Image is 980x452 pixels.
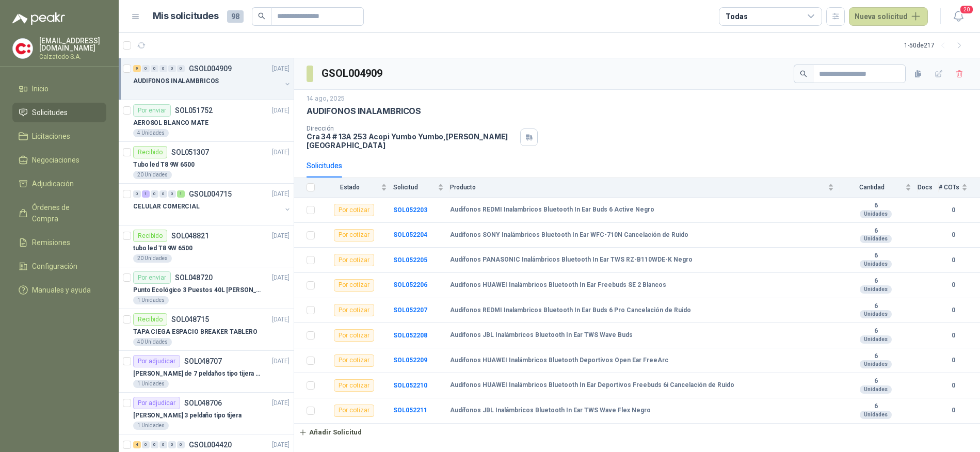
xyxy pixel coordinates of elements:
p: Punto Ecológico 3 Puestos 40L [PERSON_NAME] Negro Verde Con Tapa [133,285,262,295]
th: Cantidad [840,177,918,198]
b: Audifonos HUAWEI Inalámbricos Bluetooth Deportivos Open Ear FreeArc [450,357,668,365]
div: Solicitudes [307,160,342,171]
span: Cantidad [840,184,903,191]
a: SOL052204 [393,231,427,238]
div: 1 - 50 de 217 [904,37,968,54]
b: Audifonos REDMI Inalambricos Bluetooth In Ear Buds 6 Pro Cancelación de Ruido [450,306,691,315]
span: Licitaciones [32,131,70,142]
div: 4 Unidades [133,129,169,137]
b: 6 [840,202,911,210]
b: Audífonos JBL Inalámbricos Bluetooth In Ear TWS Wave Buds [450,331,633,340]
a: Solicitudes [12,103,106,122]
p: SOL048720 [175,274,213,281]
p: AEROSOL BLANCO MATE [133,118,208,128]
th: # COTs [939,177,980,198]
b: 6 [840,352,911,361]
p: [EMAIL_ADDRESS][DOMAIN_NAME] [39,37,106,52]
a: 9 0 0 0 0 0 GSOL004909[DATE] AUDIFONOS INALAMBRICOS [133,62,292,95]
b: Audifonos HUAWEI Inalámbricos Bluetooth In Ear Deportivos Freebuds 6i Cancelación de Ruido [450,381,734,390]
a: Por adjudicarSOL048707[DATE] [PERSON_NAME] de 7 peldaños tipo tijera 50cm (En apertura) para que ... [119,351,294,393]
p: GSOL004715 [189,190,232,198]
p: [DATE] [272,357,290,366]
b: SOL052208 [393,332,427,339]
p: TAPA CIEGA ESPACIO BREAKER TABLERO [133,327,258,337]
span: Configuración [32,261,77,272]
div: Por cotizar [334,229,374,241]
p: GSOL004420 [189,441,232,448]
span: search [258,12,265,20]
p: [DATE] [272,64,290,74]
span: 20 [959,5,974,14]
b: 0 [939,305,968,315]
span: Manuales y ayuda [32,284,91,296]
a: Órdenes de Compra [12,198,106,229]
b: 0 [939,331,968,341]
div: 1 [142,190,150,198]
div: Unidades [860,285,892,294]
div: 0 [168,190,176,198]
div: Por cotizar [334,379,374,392]
div: Unidades [860,310,892,318]
img: Logo peakr [12,12,65,25]
th: Solicitud [393,177,450,198]
a: SOL052211 [393,407,427,414]
span: Solicitudes [32,107,68,118]
div: Recibido [133,146,167,158]
p: Tubo led T8 9W 6500 [133,160,195,170]
div: Unidades [860,411,892,419]
div: 0 [177,441,185,448]
p: [PERSON_NAME] 3 peldaño tipo tijera [133,411,242,421]
div: Unidades [860,385,892,394]
div: Por cotizar [334,405,374,417]
a: Manuales y ayuda [12,280,106,300]
b: SOL052210 [393,382,427,389]
div: 0 [159,65,167,72]
a: SOL052206 [393,281,427,288]
b: Audífonos JBL Inalámbricos Bluetooth In Ear TWS Wave Flex Negro [450,407,651,415]
th: Producto [450,177,840,198]
b: 6 [840,302,911,311]
a: Adjudicación [12,174,106,193]
p: SOL048706 [184,399,222,407]
b: 0 [939,381,968,391]
div: 0 [168,65,176,72]
span: 98 [227,10,244,23]
span: Adjudicación [32,178,74,189]
a: Remisiones [12,233,106,252]
b: Audífonos SONY Inalámbricos Bluetooth In Ear WFC-710N Cancelación de Ruido [450,231,688,239]
span: Remisiones [32,237,70,248]
button: 20 [949,7,968,26]
p: AUDIFONOS INALAMBRICOS [133,76,219,86]
a: RecibidoSOL048715[DATE] TAPA CIEGA ESPACIO BREAKER TABLERO40 Unidades [119,309,294,351]
b: 0 [939,280,968,290]
button: Nueva solicitud [849,7,928,26]
p: [DATE] [272,148,290,157]
div: Por enviar [133,104,171,117]
th: Estado [321,177,393,198]
div: Por adjudicar [133,397,180,409]
span: Inicio [32,83,49,94]
a: Inicio [12,79,106,99]
b: 6 [840,402,911,411]
p: CELULAR COMERCIAL [133,202,200,212]
a: SOL052203 [393,206,427,214]
div: Por cotizar [334,354,374,367]
span: Órdenes de Compra [32,202,97,224]
div: 0 [151,190,158,198]
div: 1 Unidades [133,296,169,304]
a: Por enviarSOL048720[DATE] Punto Ecológico 3 Puestos 40L [PERSON_NAME] Negro Verde Con Tapa1 Unidades [119,267,294,309]
a: RecibidoSOL048821[DATE] tubo led T8 9W 650020 Unidades [119,225,294,267]
a: RecibidoSOL051307[DATE] Tubo led T8 9W 650020 Unidades [119,142,294,184]
img: Company Logo [13,39,33,58]
div: Por cotizar [334,279,374,292]
p: SOL048715 [171,316,209,323]
b: Audifonos HUAWEI Inalámbricos Bluetooth In Ear Freebuds SE 2 Blancos [450,281,666,289]
div: Unidades [860,210,892,218]
a: Configuración [12,256,106,276]
span: Estado [321,184,379,191]
p: GSOL004909 [189,65,232,72]
p: SOL048707 [184,358,222,365]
